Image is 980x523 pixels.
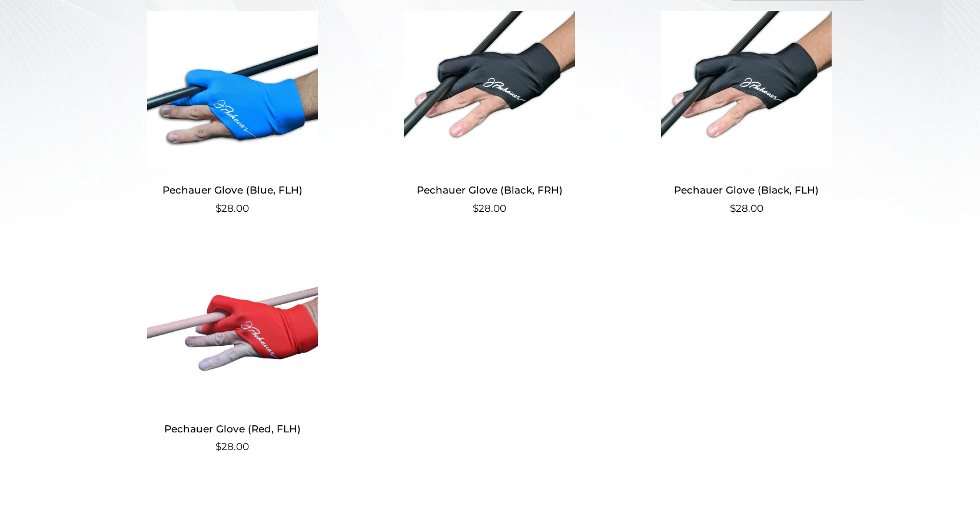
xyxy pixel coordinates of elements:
[375,11,604,216] a: Pechauer Glove (Black, FRH) $28.00
[215,202,221,214] span: $
[632,11,861,216] a: Pechauer Glove (Black, FLH) $28.00
[118,418,347,439] h2: Pechauer Glove (Red, FLH)
[473,202,479,214] span: $
[215,441,221,452] span: $
[118,11,347,216] a: Pechauer Glove (Blue, FLH) $28.00
[215,202,249,214] bdi: 28.00
[215,441,249,452] bdi: 28.00
[730,202,763,214] bdi: 28.00
[375,179,604,201] h2: Pechauer Glove (Black, FRH)
[632,179,861,201] h2: Pechauer Glove (Black, FLH)
[118,249,347,455] a: Pechauer Glove (Red, FLH) $28.00
[118,249,347,408] img: Pechauer Glove (Red, FLH)
[473,202,506,214] bdi: 28.00
[632,11,861,170] img: Pechauer Glove (Black, FLH)
[730,202,736,214] span: $
[118,11,347,170] img: Pechauer Glove (Blue, FLH)
[375,11,604,170] img: Pechauer Glove (Black, FRH)
[118,179,347,201] h2: Pechauer Glove (Blue, FLH)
